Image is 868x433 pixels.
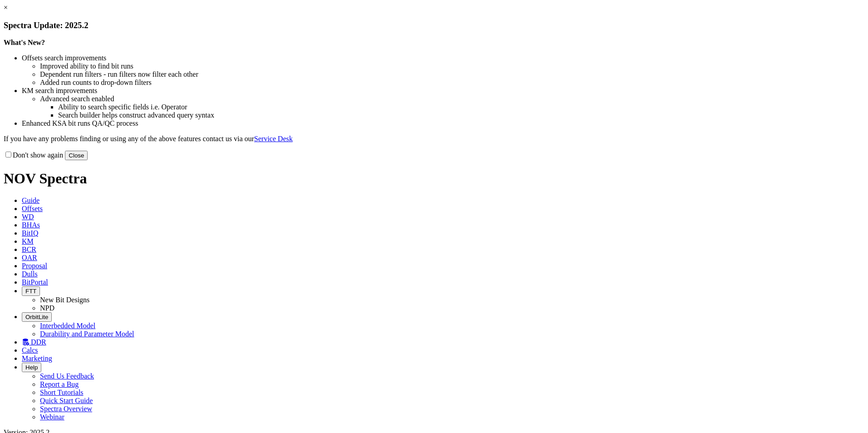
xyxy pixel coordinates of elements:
[25,288,36,295] span: FTT
[40,372,94,380] a: Send Us Feedback
[25,314,48,320] span: OrbitLite
[22,221,40,229] span: BHAs
[40,397,93,404] a: Quick Start Guide
[22,205,43,212] span: Offsets
[22,229,38,237] span: BitIQ
[4,170,864,187] h1: NOV Spectra
[22,262,47,270] span: Proposal
[40,70,864,79] li: Dependent run filters - run filters now filter each other
[22,213,34,221] span: WD
[22,237,34,245] span: KM
[22,246,36,253] span: BCR
[65,151,88,160] button: Close
[58,111,864,119] li: Search builder helps construct advanced query syntax
[40,330,134,338] a: Durability and Parameter Model
[4,39,45,46] strong: What's New?
[40,296,89,304] a: New Bit Designs
[40,95,864,103] li: Advanced search enabled
[254,135,293,143] a: Service Desk
[4,151,63,159] label: Don't show again
[22,87,864,95] li: KM search improvements
[22,119,864,128] li: Enhanced KSA bit runs QA/QC process
[4,4,8,11] a: ×
[25,364,38,371] span: Help
[31,338,46,346] span: DDR
[40,79,864,87] li: Added run counts to drop-down filters
[40,413,64,421] a: Webinar
[58,103,864,111] li: Ability to search specific fields i.e. Operator
[4,20,864,30] h3: Spectra Update: 2025.2
[40,405,92,413] a: Spectra Overview
[22,54,864,62] li: Offsets search improvements
[22,346,38,354] span: Calcs
[22,270,38,278] span: Dulls
[5,152,11,157] input: Don't show again
[22,197,39,204] span: Guide
[40,62,864,70] li: Improved ability to find bit runs
[40,322,95,330] a: Interbedded Model
[40,389,84,396] a: Short Tutorials
[22,354,52,362] span: Marketing
[22,254,37,261] span: OAR
[40,380,79,388] a: Report a Bug
[22,278,48,286] span: BitPortal
[40,304,54,312] a: NPD
[4,135,864,143] p: If you have any problems finding or using any of the above features contact us via our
